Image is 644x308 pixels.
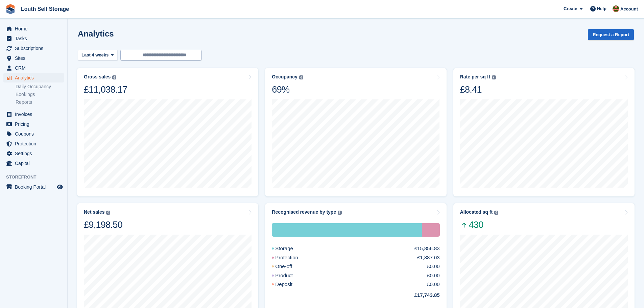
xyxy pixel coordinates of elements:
a: Reports [16,99,64,105]
img: stora-icon-8386f47178a22dfd0bd8f6a31ec36ba5ce8667c1dd55bd0f319d3a0aa187defe.svg [5,4,16,14]
a: menu [3,110,64,119]
a: menu [3,119,64,129]
div: Occupancy [272,74,297,80]
a: menu [3,149,64,158]
span: Analytics [15,73,55,82]
a: menu [3,24,64,33]
a: menu [3,129,64,139]
div: Net sales [84,209,104,215]
div: 69% [272,84,303,95]
a: menu [3,182,64,192]
span: Booking Portal [15,182,55,192]
a: Daily Occupancy [16,84,64,90]
div: Recognised revenue by type [272,209,336,215]
a: menu [3,53,64,63]
span: Invoices [15,110,55,119]
span: CRM [15,63,55,73]
img: icon-info-grey-7440780725fd019a000dd9b08b2336e03edf1995a4989e88bcd33f0948082b44.svg [338,211,342,215]
span: Sites [15,53,55,63]
img: icon-info-grey-7440780725fd019a000dd9b08b2336e03edf1995a4989e88bcd33f0948082b44.svg [299,75,303,79]
div: Storage [272,223,422,237]
div: Storage [272,245,309,253]
a: Preview store [56,183,64,191]
div: £15,856.83 [414,245,440,253]
div: £0.00 [427,272,440,280]
div: £0.00 [427,281,440,288]
a: menu [3,139,64,148]
span: Capital [15,159,55,168]
span: Tasks [15,34,55,43]
div: £11,038.17 [84,84,127,95]
div: Product [272,272,309,280]
span: Help [597,5,606,12]
div: £0.00 [427,263,440,270]
div: Allocated sq ft [460,209,493,215]
div: £8.41 [460,84,496,95]
a: menu [3,34,64,43]
img: icon-info-grey-7440780725fd019a000dd9b08b2336e03edf1995a4989e88bcd33f0948082b44.svg [492,75,496,79]
span: Settings [15,149,55,158]
a: Louth Self Storage [18,3,72,15]
div: Gross sales [84,74,111,80]
div: £17,743.85 [398,291,440,299]
button: Request a Report [588,29,634,40]
img: icon-info-grey-7440780725fd019a000dd9b08b2336e03edf1995a4989e88bcd33f0948082b44.svg [112,75,116,79]
div: £9,198.50 [84,219,122,231]
span: Protection [15,139,55,148]
span: Subscriptions [15,44,55,53]
div: One-off [272,263,308,270]
div: Deposit [272,281,309,288]
span: Coupons [15,129,55,139]
a: menu [3,73,64,82]
img: icon-info-grey-7440780725fd019a000dd9b08b2336e03edf1995a4989e88bcd33f0948082b44.svg [106,211,110,215]
span: Home [15,24,55,33]
a: menu [3,159,64,168]
span: 430 [460,219,498,231]
div: Rate per sq ft [460,74,490,80]
span: Pricing [15,119,55,129]
span: Create [564,5,577,12]
a: menu [3,44,64,53]
button: Last 4 weeks [78,50,118,61]
a: menu [3,63,64,73]
h2: Analytics [78,29,114,38]
span: Last 4 weeks [81,52,109,58]
span: Storefront [6,174,67,181]
img: icon-info-grey-7440780725fd019a000dd9b08b2336e03edf1995a4989e88bcd33f0948082b44.svg [494,211,498,215]
div: £1,887.03 [417,254,440,262]
img: Andy Smith [613,5,619,12]
span: Account [620,6,638,13]
div: Protection [422,223,440,237]
div: Protection [272,254,314,262]
a: Bookings [16,91,64,98]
